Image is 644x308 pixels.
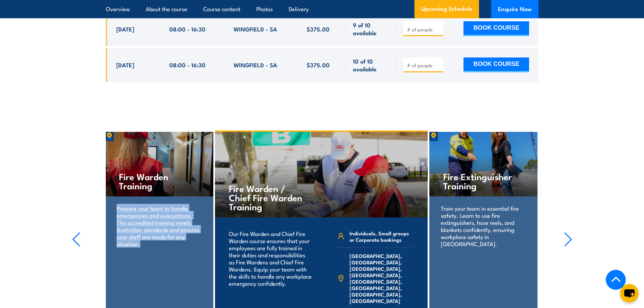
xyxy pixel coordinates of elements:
span: Individuals, Small groups or Corporate bookings [350,230,414,243]
span: [GEOGRAPHIC_DATA], [GEOGRAPHIC_DATA], [GEOGRAPHIC_DATA], [GEOGRAPHIC_DATA], [GEOGRAPHIC_DATA], [G... [350,253,414,304]
p: Train your team in essential fire safety. Learn to use fire extinguishers, hose reels, and blanke... [441,205,526,247]
span: 08:00 - 16:30 [169,61,206,69]
input: # of people [407,26,441,33]
p: Prepare your team to handle emergencies and evacuations. This accredited training meets Australia... [117,205,201,247]
span: $375.00 [307,25,330,33]
span: 08:00 - 16:30 [169,25,206,33]
input: # of people [407,62,441,69]
p: Our Fire Warden and Chief Fire Warden course ensures that your employees are fully trained in the... [229,230,312,287]
span: 10 of 10 available [353,57,388,73]
span: $375.00 [307,61,330,69]
h4: Fire Extinguisher Training [443,172,523,190]
button: chat-button [620,284,639,303]
span: WINGFIELD - SA [234,25,277,33]
span: [DATE] [116,25,134,33]
button: BOOK COURSE [463,21,529,36]
span: WINGFIELD - SA [234,61,277,69]
button: BOOK COURSE [463,57,529,72]
h4: Fire Warden Training [119,172,199,190]
h4: Fire Warden / Chief Fire Warden Training [229,184,308,211]
span: [DATE] [116,61,134,69]
span: 9 of 10 available [353,21,388,37]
